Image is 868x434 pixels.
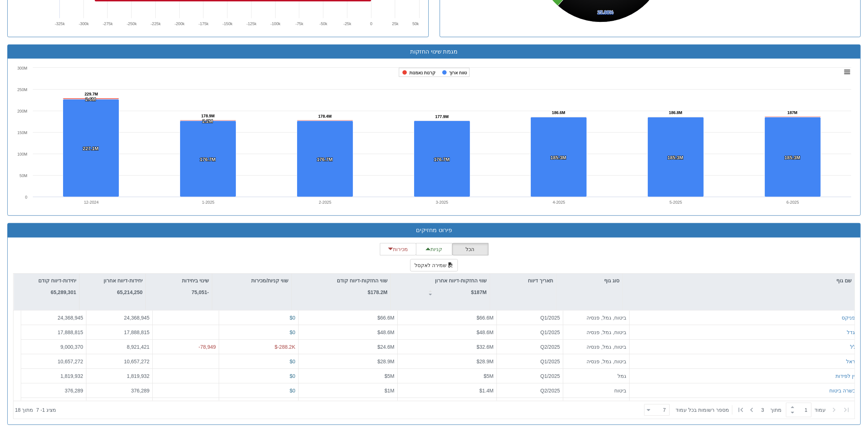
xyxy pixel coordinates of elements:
text: 1-2025 [202,200,214,204]
text: 25k [392,21,398,26]
button: ילין לפידות [836,372,859,380]
span: $48.6M [377,329,394,335]
span: $0 [289,388,295,394]
h3: מגמת שינוי החזקות [13,48,855,55]
text: 150M [17,130,27,135]
div: Q1/2025 [500,358,560,365]
tspan: 185.3M [785,155,800,160]
tspan: 2.6M [85,97,96,102]
div: הפניקס [842,314,859,321]
button: מגדל [847,329,859,336]
span: $5M [385,373,394,379]
span: $0 [289,329,295,335]
div: 10,657,272 [24,358,83,365]
div: ‏מציג 1 - 7 ‏ מתוך 18 [15,402,56,418]
strong: 65,289,301 [51,289,76,295]
text: -50k [319,21,327,26]
text: 50k [412,21,419,26]
div: שווי קניות/מכירות [212,274,291,288]
div: 376,289 [24,387,83,394]
div: 376,289 [89,387,149,394]
span: $66.6M [377,315,394,321]
text: -125k [246,21,257,26]
strong: $187M [471,289,487,295]
div: ביטוח, גמל, פנסיה [566,343,626,351]
span: $5M [484,373,494,379]
div: 17,888,815 [24,329,83,336]
text: 250M [17,87,27,92]
span: ‏עמוד [814,406,826,414]
div: 8,921,421 [89,343,149,351]
tspan: 2.2M [202,118,213,124]
text: -300k [78,21,89,26]
div: ‏ מתוך [641,402,853,418]
tspan: 176.7M [200,157,215,162]
tspan: 185.3M [550,155,566,160]
div: גמל [566,372,626,380]
div: 24,368,945 [24,314,83,321]
text: 3-2025 [436,200,448,204]
p: שווי החזקות-דיווח קודם [337,277,388,285]
text: -275k [102,21,113,26]
span: $24.6M [377,344,394,350]
text: 100M [17,152,27,156]
text: -150k [222,21,233,26]
text: -175k [198,21,209,26]
tspan: 178.9M [201,114,215,118]
div: -78,949 [156,343,216,351]
div: תאריך דיווח [490,274,556,288]
button: קניות [416,243,452,255]
text: 12-2024 [84,200,98,204]
text: -100k [270,21,280,26]
h3: פירוט מחזיקים [13,227,855,234]
span: $0 [289,315,295,321]
p: יחידות-דיווח קודם [38,277,76,285]
div: 24,368,945 [89,314,149,321]
span: $-288.2K [275,344,295,350]
text: 300M [17,66,27,70]
div: Q2/2025 [500,343,560,351]
text: -250k [126,21,137,26]
div: Q1/2025 [500,372,560,380]
span: $0 [289,373,295,379]
text: 6-2025 [787,200,799,204]
text: -200k [174,21,184,26]
tspan: קרנות נאמנות [409,70,436,75]
strong: -75,051 [192,289,209,295]
div: 1,819,932 [24,372,83,380]
div: 10,657,272 [89,358,149,365]
button: הראל [846,358,859,365]
tspan: 187M [787,110,798,115]
p: שווי החזקות-דיווח אחרון [435,277,487,285]
strong: 65,214,250 [117,289,143,295]
span: $48.6M [476,329,494,335]
div: ביטוח [566,387,626,394]
tspan: טווח ארוך [449,70,467,75]
tspan: 25.98% [598,9,614,15]
span: $32.6M [476,344,494,350]
tspan: 229.7M [85,92,98,96]
tspan: 186.6M [552,110,565,115]
div: 1,819,932 [89,372,149,380]
div: 17,888,815 [89,329,149,336]
text: 5-2025 [670,200,682,204]
text: -225k [151,21,161,26]
tspan: 227.1M [83,146,98,151]
p: שינוי ביחידות [182,277,209,285]
button: כלל [850,343,859,351]
div: Q2/2025 [500,387,560,394]
text: -325k [55,21,65,26]
text: 4-2025 [553,200,565,204]
div: ביטוח, גמל, פנסיה [566,329,626,336]
button: מכירות [380,243,416,255]
span: $28.9M [476,359,494,364]
tspan: 178.4M [318,114,332,118]
span: $1M [385,388,394,394]
div: סוג גוף [556,274,622,288]
tspan: 186.8M [669,110,682,115]
span: $66.6M [476,315,494,321]
div: Q1/2025 [500,329,560,336]
span: $1.4M [479,388,494,394]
